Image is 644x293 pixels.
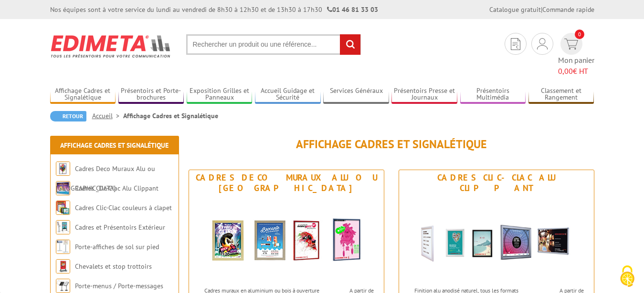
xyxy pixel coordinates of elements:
[391,87,457,102] a: Présentoirs Presse et Journaux
[615,264,639,288] img: Cookies (fenêtre modale)
[56,162,70,176] img: Cadres Deco Muraux Alu ou Bois
[489,5,594,14] div: |
[408,196,585,282] img: Cadres Clic-Clac Alu Clippant
[340,34,360,55] input: rechercher
[56,201,70,215] img: Cadres Clic-Clac couleurs à clapet
[489,5,541,14] a: Catalogue gratuit
[186,34,361,55] input: Rechercher un produit ou une référence...
[558,55,594,77] span: Mon panier
[558,66,573,76] span: 0,00
[56,259,70,273] img: Chevalets et stop trottoirs
[187,87,253,102] a: Exposition Grilles et Panneaux
[75,242,159,251] a: Porte-affiches de sol sur pied
[50,29,172,64] img: Edimeta
[118,87,184,102] a: Présentoirs et Porte-brochures
[189,138,594,151] h1: Affichage Cadres et Signalétique
[75,223,165,232] a: Cadres et Présentoirs Extérieur
[60,141,169,150] a: Affichage Cadres et Signalétique
[401,172,591,193] div: Cadres Clic-Clac Alu Clippant
[56,240,70,254] img: Porte-affiches de sol sur pied
[56,279,70,293] img: Porte-menus / Porte-messages
[92,111,123,120] a: Accueil
[56,164,155,192] a: Cadres Deco Muraux Alu ou [GEOGRAPHIC_DATA]
[542,5,594,14] a: Commande rapide
[575,30,584,39] span: 0
[75,262,152,271] a: Chevalets et stop trottoirs
[56,220,70,234] img: Cadres et Présentoirs Extérieur
[511,38,520,50] img: devis rapide
[528,87,594,102] a: Classement et Rangement
[323,87,389,102] a: Services Généraux
[558,33,594,77] a: devis rapide 0 Mon panier 0,00€ HT
[191,172,381,193] div: Cadres Deco Muraux Alu ou [GEOGRAPHIC_DATA]
[75,282,163,290] a: Porte-menus / Porte-messages
[558,66,594,77] span: € HT
[50,111,86,121] a: Retour
[564,39,578,50] img: devis rapide
[50,87,116,102] a: Affichage Cadres et Signalétique
[327,5,378,14] strong: 01 46 81 33 03
[75,184,158,192] a: Cadres Clic-Clac Alu Clippant
[198,196,375,282] img: Cadres Deco Muraux Alu ou Bois
[50,5,378,14] div: Nos équipes sont à votre service du lundi au vendredi de 8h30 à 12h30 et de 13h30 à 17h30
[537,38,548,50] img: devis rapide
[460,87,526,102] a: Présentoirs Multimédia
[611,261,644,293] button: Cookies (fenêtre modale)
[75,203,172,212] a: Cadres Clic-Clac couleurs à clapet
[123,111,218,121] li: Affichage Cadres et Signalétique
[255,87,321,102] a: Accueil Guidage et Sécurité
